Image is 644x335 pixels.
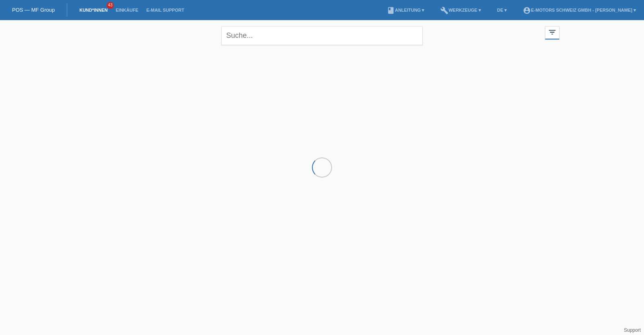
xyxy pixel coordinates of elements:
[519,8,640,12] a: account_circleE-Motors Schweiz GmbH - [PERSON_NAME] ▾
[12,7,55,13] a: POS — MF Group
[107,2,114,9] span: 43
[493,8,511,12] a: DE ▾
[436,8,485,12] a: buildWerkzeuge ▾
[548,28,557,37] i: filter_list
[111,8,142,12] a: Einkäufe
[624,327,641,333] a: Support
[523,6,531,14] i: account_circle
[387,6,395,14] i: book
[75,8,111,12] a: Kund*innen
[142,8,188,12] a: E-Mail Support
[221,26,423,45] input: Suche...
[383,8,428,12] a: bookAnleitung ▾
[440,6,448,14] i: build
